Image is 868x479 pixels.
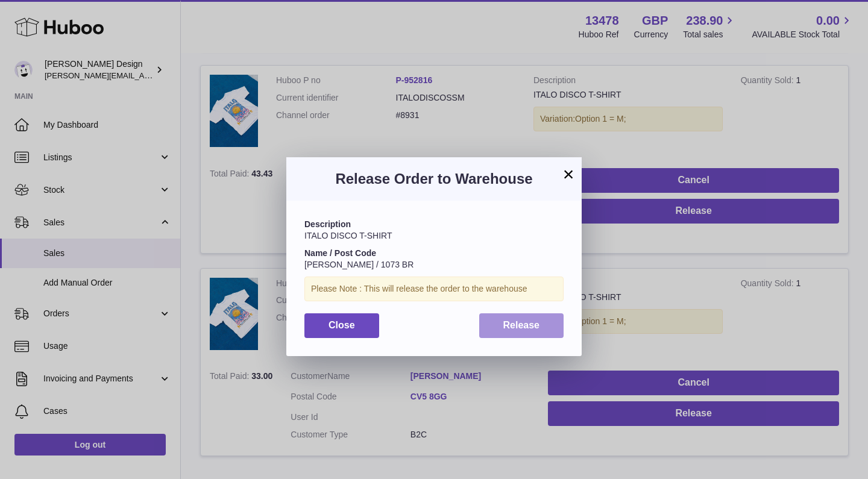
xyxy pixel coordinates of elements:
[304,277,564,301] div: Please Note : This will release the order to the warehouse
[329,320,355,330] span: Close
[304,248,376,258] strong: Name / Post Code
[304,169,564,189] h3: Release Order to Warehouse
[503,320,540,330] span: Release
[304,313,379,338] button: Close
[479,313,564,338] button: Release
[561,167,576,181] button: ×
[304,260,414,269] span: [PERSON_NAME] / 1073 BR
[304,231,392,240] span: ITALO DISCO T-SHIRT
[304,219,351,229] strong: Description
